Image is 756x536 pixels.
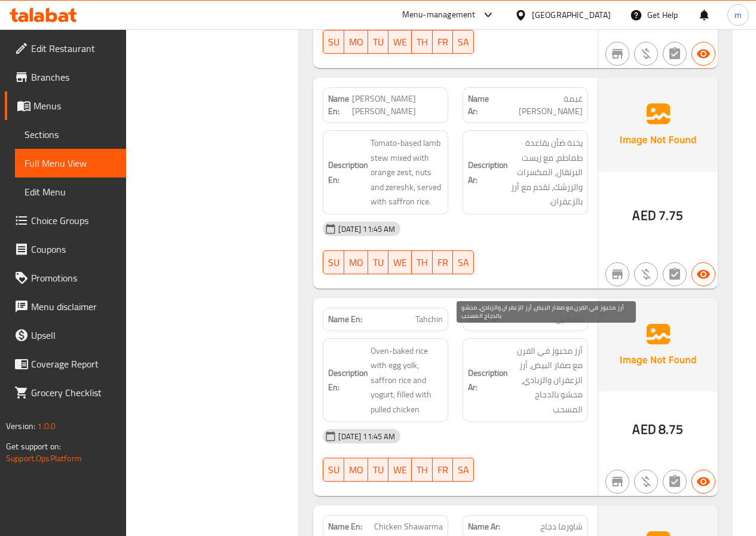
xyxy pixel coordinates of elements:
strong: Name Ar: [468,93,500,118]
button: Not has choices [663,262,687,286]
a: Edit Restaurant [5,34,126,63]
span: Chicken Shawarma [374,520,443,533]
a: Coupons [5,235,126,264]
a: Full Menu View [15,149,126,177]
button: Not branch specific item [605,262,629,286]
button: MO [344,30,368,54]
span: TU [373,461,384,479]
a: Choice Groups [5,206,126,235]
button: Not has choices [663,470,687,494]
span: SU [328,33,339,51]
span: شاورما دجاج [540,520,583,533]
button: SU [323,30,344,54]
button: Purchased item [634,262,658,286]
span: MO [349,254,363,271]
img: Ae5nvW7+0k+MAAAAAElFTkSuQmCC [598,78,718,171]
button: MO [344,250,368,274]
span: Full Menu View [25,156,117,170]
strong: Description Ar: [468,158,508,187]
a: Sections [15,120,126,149]
span: TH [417,461,428,479]
span: Get support on: [6,439,61,454]
span: Choice Groups [31,213,117,228]
button: TU [368,30,388,54]
span: أرز مخبوز في الفرن مع صفار البيض، أرز الزعفران والزبادي، محشو بالدجاج المسحب [510,344,583,417]
button: SA [453,458,474,482]
span: Oven-baked rice with egg yolk, saffron rice and yogurt, filled with pulled chicken [371,344,443,417]
button: TH [412,458,433,482]
button: Not branch specific item [605,470,629,494]
span: [DATE] 11:45 AM [333,223,400,235]
button: FR [433,250,453,274]
a: Upsell [5,321,126,350]
span: TU [373,254,384,271]
img: Ae5nvW7+0k+MAAAAAElFTkSuQmCC [598,298,718,391]
button: Purchased item [634,42,658,66]
span: AED [632,418,656,441]
button: TH [412,250,433,274]
span: Branches [31,70,117,84]
button: SA [453,30,474,54]
span: Coverage Report [31,357,117,371]
span: [PERSON_NAME] [PERSON_NAME] [352,93,443,118]
span: 7.75 [659,204,684,227]
button: FR [433,458,453,482]
span: AED [632,204,656,227]
button: Available [691,42,715,66]
span: 8.75 [659,418,684,441]
span: SA [458,33,469,51]
button: Purchased item [634,470,658,494]
strong: Name En: [328,313,362,326]
a: Edit Menu [15,177,126,206]
strong: Description En: [328,158,368,187]
span: Promotions [31,271,117,285]
button: SU [323,250,344,274]
a: Support.OpsPlatform [6,451,82,466]
span: TU [373,33,384,51]
span: FR [437,33,448,51]
span: Version: [6,418,35,434]
span: Tahchin [415,313,443,326]
span: Edit Restaurant [31,41,117,56]
div: [GEOGRAPHIC_DATA] [532,8,611,22]
span: MO [349,461,363,479]
span: SA [458,461,469,479]
button: TU [368,250,388,274]
button: Available [691,470,715,494]
strong: Name Ar: [468,313,500,326]
button: TU [368,458,388,482]
strong: Description Ar: [468,366,508,395]
span: Sections [25,127,117,142]
span: FR [437,461,448,479]
span: Menus [33,99,117,113]
span: Upsell [31,328,117,342]
div: Menu-management [402,8,476,22]
span: Coupons [31,242,117,256]
span: [DATE] 11:45 AM [333,431,400,442]
strong: Name En: [328,520,362,533]
span: يخنة ضأن بقاعدة طماطم، مع زيست البرتقال، المكسرات والزرشك، تقدم مع أرز بالزعفران. [510,136,583,209]
strong: Name En: [328,93,352,118]
span: Edit Menu [25,185,117,199]
span: تاهشين [556,313,583,326]
button: MO [344,458,368,482]
span: WE [393,254,407,271]
a: Grocery Checklist [5,378,126,407]
span: TH [417,33,428,51]
span: 1.0.0 [37,418,56,434]
span: SU [328,461,339,479]
strong: Name Ar: [468,520,500,533]
button: Available [691,262,715,286]
strong: Description En: [328,366,368,395]
span: m [734,8,742,22]
span: Menu disclaimer [31,299,117,314]
button: WE [388,30,412,54]
span: WE [393,33,407,51]
span: TH [417,254,428,271]
span: Grocery Checklist [31,385,117,400]
button: SU [323,458,344,482]
span: WE [393,461,407,479]
a: Branches [5,63,126,91]
a: Coverage Report [5,350,126,378]
a: Menus [5,91,126,120]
